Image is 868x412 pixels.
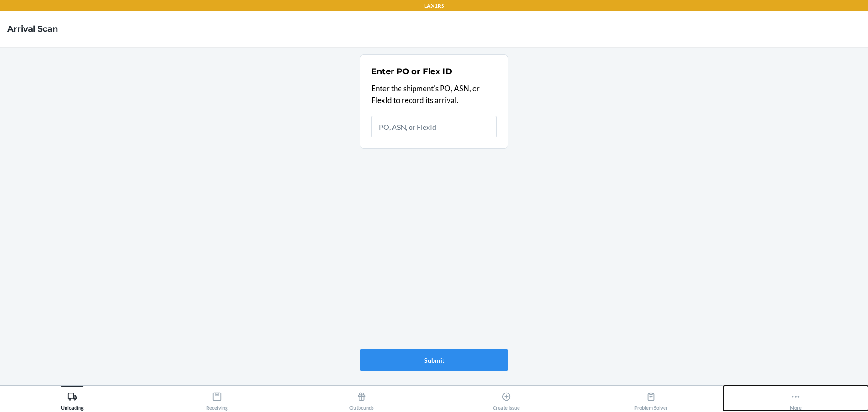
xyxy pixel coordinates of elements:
h2: Enter PO or Flex ID [371,66,452,77]
p: LAX1RS [424,2,444,10]
button: Create Issue [434,386,579,411]
input: PO, ASN, or FlexId [371,116,497,137]
div: Create Issue [493,388,520,411]
h4: Arrival Scan [7,23,58,35]
button: Submit [360,349,508,371]
div: Problem Solver [634,388,668,411]
p: Enter the shipment's PO, ASN, or FlexId to record its arrival. [371,83,497,106]
div: Receiving [206,388,228,411]
div: More [790,388,802,411]
button: Receiving [145,386,289,411]
button: Problem Solver [579,386,723,411]
div: Outbounds [349,388,374,411]
button: Outbounds [289,386,434,411]
div: Unloading [61,388,84,411]
button: More [723,386,868,411]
